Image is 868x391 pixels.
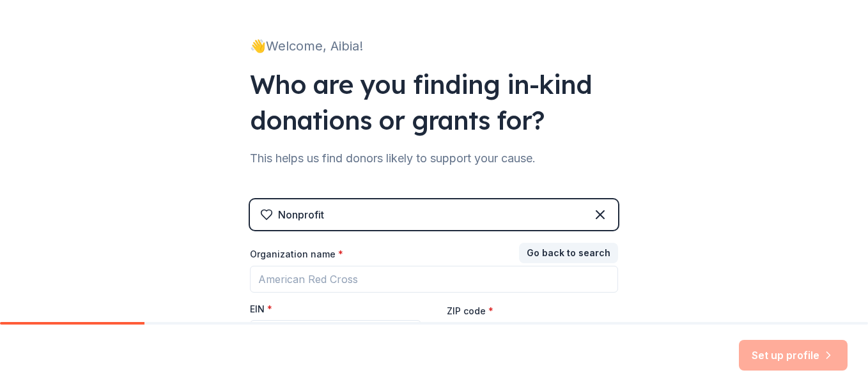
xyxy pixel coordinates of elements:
[278,207,324,222] div: Nonprofit
[250,148,618,169] div: This helps us find donors likely to support your cause.
[250,248,343,261] label: Organization name
[447,305,493,318] label: ZIP code
[250,66,618,138] div: Who are you finding in-kind donations or grants for?
[250,320,421,347] input: 12-3456789
[250,36,618,56] div: 👋 Welcome, Aibia!
[519,243,618,263] button: Go back to search
[250,266,618,293] input: American Red Cross
[250,303,272,316] label: EIN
